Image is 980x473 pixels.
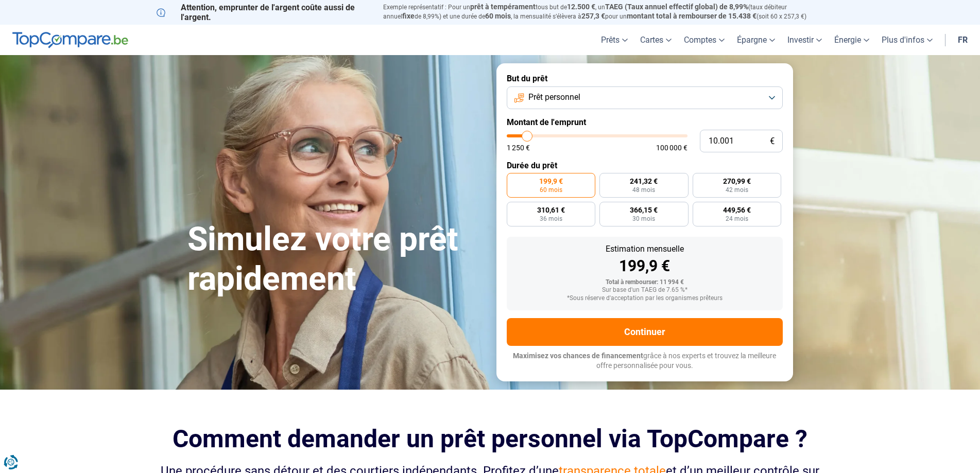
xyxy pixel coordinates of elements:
[781,25,828,55] a: Investir
[630,178,658,185] span: 241,32 €
[507,86,783,109] button: Prêt personnel
[528,92,580,103] span: Prêt personnel
[723,206,751,214] span: 449,56 €
[515,258,775,274] div: 199,9 €
[632,216,655,222] span: 30 mois
[634,25,678,55] a: Cartes
[630,206,658,214] span: 366,15 €
[515,295,775,302] div: *Sous réserve d'acceptation par les organismes prêteurs
[595,25,634,55] a: Prêts
[540,187,562,193] span: 60 mois
[539,178,563,185] span: 199,9 €
[507,117,783,127] label: Montant de l'emprunt
[157,425,824,453] h2: Comment demander un prêt personnel via TopCompare ?
[12,32,128,48] img: TopCompare
[515,279,775,286] div: Total à rembourser: 11 994 €
[485,12,511,20] span: 60 mois
[770,137,775,146] span: €
[383,3,824,21] p: Exemple représentatif : Pour un tous but de , un (taux débiteur annuel de 8,99%) et une durée de ...
[627,12,757,20] span: montant total à rembourser de 15.438 €
[515,245,775,253] div: Estimation mensuelle
[581,12,605,20] span: 257,3 €
[632,187,655,193] span: 48 mois
[507,161,783,170] label: Durée du prêt
[540,216,562,222] span: 36 mois
[726,216,748,222] span: 24 mois
[507,144,530,151] span: 1 250 €
[507,351,783,371] p: grâce à nos experts et trouvez la meilleure offre personnalisée pour vous.
[513,352,643,360] span: Maximisez vos chances de financement
[537,206,565,214] span: 310,61 €
[828,25,875,55] a: Énergie
[656,144,687,151] span: 100 000 €
[723,178,751,185] span: 270,99 €
[726,187,748,193] span: 42 mois
[952,25,974,55] a: fr
[157,3,371,22] p: Attention, emprunter de l'argent coûte aussi de l'argent.
[875,25,939,55] a: Plus d'infos
[731,25,781,55] a: Épargne
[402,12,415,20] span: fixe
[678,25,731,55] a: Comptes
[567,3,595,11] span: 12.500 €
[507,318,783,346] button: Continuer
[470,3,536,11] span: prêt à tempérament
[605,3,748,11] span: TAEG (Taux annuel effectif global) de 8,99%
[515,287,775,294] div: Sur base d'un TAEG de 7.65 %*
[187,220,484,299] h1: Simulez votre prêt rapidement
[507,74,783,83] label: But du prêt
